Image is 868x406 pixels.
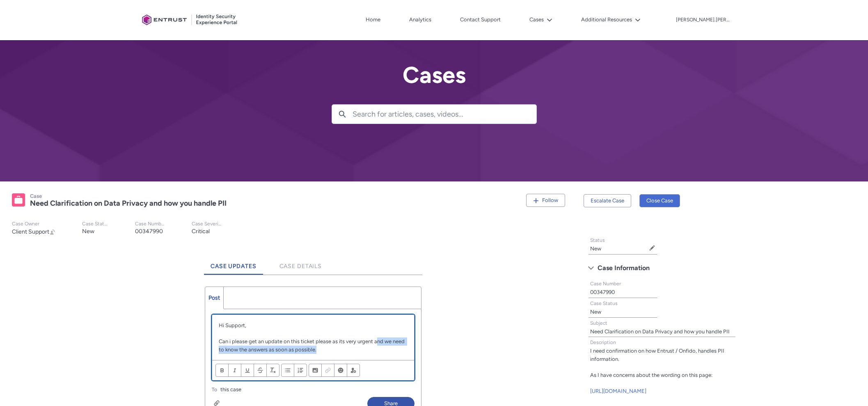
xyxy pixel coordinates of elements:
a: Case Details [273,252,329,275]
button: Change Owner [49,228,56,235]
button: Link [321,364,334,377]
span: Status [590,237,605,243]
span: Follow [542,197,558,203]
button: Insert Emoji [334,364,347,377]
span: Case Status [590,300,618,306]
lightning-formatted-text: Critical [192,228,210,235]
button: Additional Resources [579,14,643,26]
lightning-formatted-text: New [590,309,601,315]
span: Subject [590,320,607,326]
button: User Profile carl.lee [676,15,730,23]
button: Bold [215,364,229,377]
button: Strikethrough [254,364,267,377]
p: Case Owner [12,221,56,227]
h2: Cases [332,62,537,88]
button: Bulleted List [281,364,294,377]
span: Case Information [598,262,650,274]
button: Numbered List [294,364,307,377]
span: Case Details [279,263,322,270]
button: Escalate Case [584,194,631,207]
span: Description [590,339,616,345]
lightning-formatted-text: 00347990 [135,228,163,235]
a: Case Updates [204,252,263,275]
p: Case Number [135,221,165,227]
p: Hi Support, [219,321,408,330]
p: Can i please get an update on this ticket please as its very urgent and we need to know the answe... [219,337,408,353]
a: Contact Support [458,14,503,26]
span: Client Support [12,228,49,235]
span: Case Number [590,281,621,287]
a: Analytics, opens in new tab [407,14,433,26]
button: Cases [527,14,554,26]
button: Close Case [639,194,680,207]
lightning-formatted-text: Need Clarification on Data Privacy and how you handle PII [590,328,730,335]
a: Home [364,14,382,26]
button: Remove Formatting [266,364,279,377]
span: Case Updates [211,263,257,270]
span: To [212,387,217,392]
span: this case [220,385,241,394]
span: Post [208,294,220,301]
ul: Insert content [309,364,360,377]
a: [URL][DOMAIN_NAME] [590,388,646,394]
lightning-formatted-text: New [590,245,601,252]
button: @Mention people and groups [347,364,360,377]
ul: Format text [215,364,279,377]
button: Edit Status [649,245,655,251]
button: Image [309,364,322,377]
button: Case Information [584,261,740,275]
iframe: Qualified Messenger [722,216,868,406]
input: Search for articles, cases, videos... [353,105,536,124]
records-entity-label: Case [30,193,42,199]
lightning-formatted-text: Need Clarification on Data Privacy and how you handle PII [30,199,227,208]
button: Follow [526,194,565,207]
ul: Align text [281,364,307,377]
p: Case Status [82,221,109,227]
lightning-formatted-text: New [82,228,94,235]
lightning-formatted-text: 00347990 [590,289,615,295]
a: Post [205,287,224,309]
p: Case Severity [192,221,222,227]
button: Italic [228,364,241,377]
button: Search [332,105,353,124]
button: Underline [241,364,254,377]
p: [PERSON_NAME].[PERSON_NAME] [676,17,729,23]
